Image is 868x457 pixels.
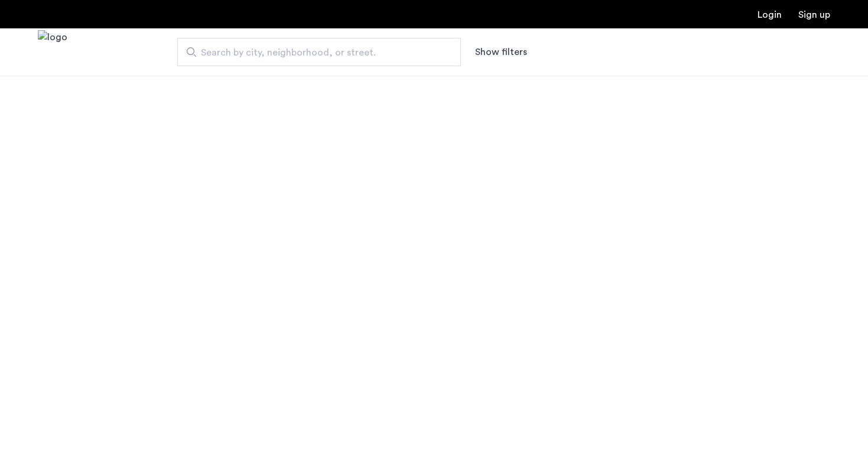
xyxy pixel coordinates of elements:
span: Search by city, neighborhood, or street. [201,46,428,60]
img: logo [38,30,67,74]
a: Registration [798,10,830,20]
input: Apartment Search [177,38,461,66]
button: Show or hide filters [475,45,527,59]
a: Cazamio Logo [38,30,67,74]
a: Login [758,10,782,20]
